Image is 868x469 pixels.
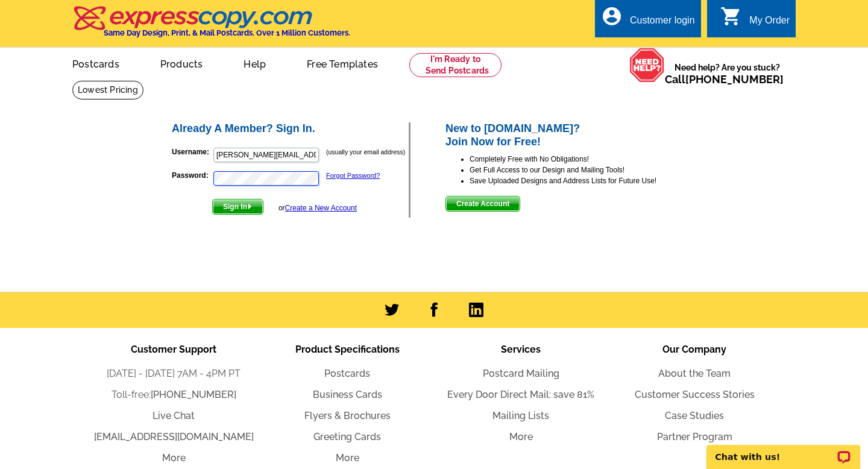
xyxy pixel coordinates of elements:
[172,170,212,181] label: Password:
[492,410,549,421] a: Mailing Lists
[601,5,623,27] i: account_circle
[162,452,186,464] a: More
[326,172,380,179] a: Forgot Password?
[313,431,381,442] a: Greeting Cards
[172,146,212,157] label: Username:
[662,344,726,355] span: Our Company
[326,148,405,156] small: (usually your email address)
[131,344,216,355] span: Customer Support
[141,49,222,77] a: Products
[87,388,260,402] li: Toll-free:
[685,73,784,86] a: [PHONE_NUMBER]
[658,368,731,379] a: About the Team
[153,410,195,421] a: Live Chat
[212,199,263,215] button: Sign In
[151,389,236,400] a: [PHONE_NUMBER]
[94,431,254,442] a: [EMAIL_ADDRESS][DOMAIN_NAME]
[304,410,391,421] a: Flyers & Brochures
[104,28,350,37] h4: Same Day Design, Print, & Mail Postcards. Over 1 Million Customers.
[601,13,695,28] a: account_circle Customer login
[749,15,790,32] div: My Order
[445,122,698,148] h2: New to [DOMAIN_NAME]? Join Now for Free!
[720,5,742,27] i: shopping_cart
[295,344,400,355] span: Product Specifications
[224,49,285,77] a: Help
[53,49,139,77] a: Postcards
[720,13,790,28] a: shopping_cart My Order
[447,389,594,400] a: Every Door Direct Mail: save 81%
[665,73,784,86] span: Call
[699,431,868,469] iframe: LiveChat chat widget
[172,122,409,136] h2: Already A Member? Sign In.
[324,368,370,379] a: Postcards
[630,15,695,32] div: Customer login
[470,154,698,165] li: Completely Free with No Obligations!
[247,204,253,209] img: button-next-arrow-white.png
[665,61,790,86] span: Need help? Are you stuck?
[288,49,397,77] a: Free Templates
[278,203,357,213] div: or
[213,200,263,214] span: Sign In
[657,431,732,442] a: Partner Program
[483,368,559,379] a: Postcard Mailing
[87,367,260,381] li: [DATE] - [DATE] 7AM - 4PM PT
[665,410,724,421] a: Case Studies
[336,452,359,464] a: More
[629,48,665,83] img: help
[313,389,382,400] a: Business Cards
[470,165,698,175] li: Get Full Access to our Design and Mailing Tools!
[470,175,698,186] li: Save Uploaded Designs and Address Lists for Future Use!
[635,389,755,400] a: Customer Success Stories
[72,14,350,37] a: Same Day Design, Print, & Mail Postcards. Over 1 Million Customers.
[501,344,541,355] span: Services
[445,196,520,212] button: Create Account
[285,204,357,212] a: Create a New Account
[509,431,533,442] a: More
